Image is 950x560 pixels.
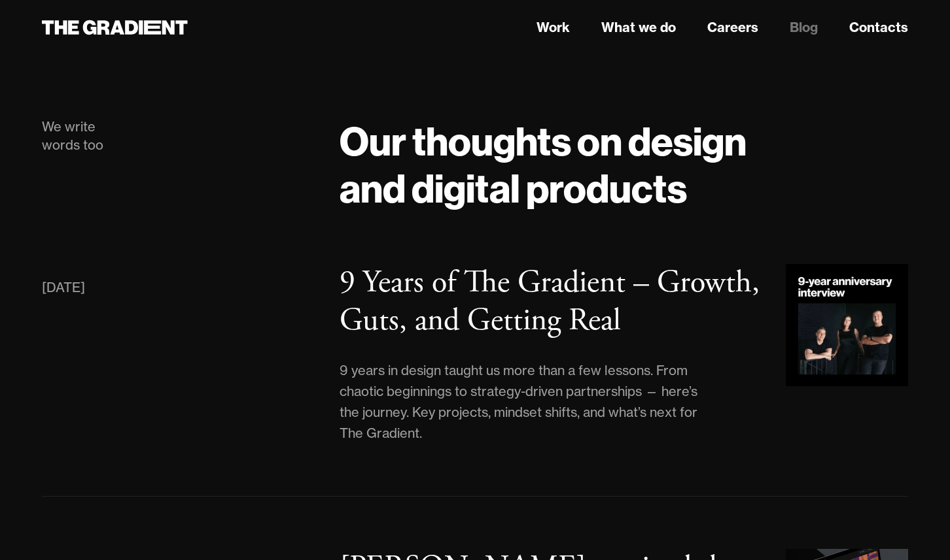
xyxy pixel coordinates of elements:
[340,360,707,444] div: 9 years in design taught us more than a few lessons. From chaotic beginnings to strategy-driven p...
[340,118,908,212] h1: Our thoughts on design and digital products
[790,18,818,37] a: Blog
[849,18,908,37] a: Contacts
[340,263,760,340] h3: 9 Years of The Gradient – Growth, Guts, and Getting Real
[42,118,313,154] div: We write words too
[601,18,676,37] a: What we do
[42,264,908,444] a: [DATE]9 Years of The Gradient – Growth, Guts, and Getting Real9 years in design taught us more th...
[707,18,758,37] a: Careers
[42,277,85,298] div: [DATE]
[537,18,570,37] a: Work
